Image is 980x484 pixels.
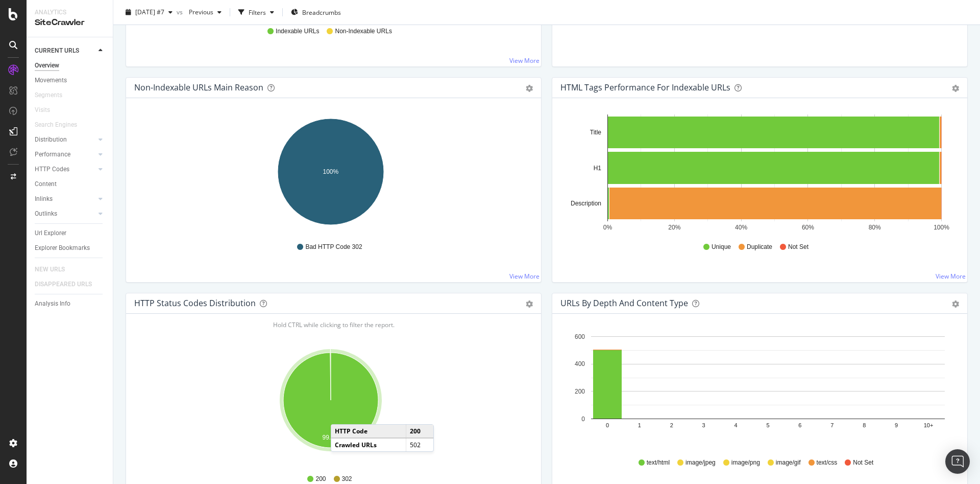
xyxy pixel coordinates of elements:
[335,27,391,36] span: Non-Indexable URLs
[35,164,95,175] a: HTTP Codes
[934,224,949,231] text: 100%
[35,134,95,145] a: Distribution
[35,179,57,190] div: Content
[35,149,95,160] a: Performance
[685,458,716,467] span: image/jpeg
[35,90,72,101] a: Segments
[134,347,527,465] svg: A chart.
[35,279,102,290] a: DISAPPEARED URLS
[35,60,59,71] div: Overview
[702,422,705,428] text: 3
[35,264,75,275] a: NEW URLS
[35,228,106,239] a: Url Explorer
[606,422,609,428] text: 0
[647,458,670,467] span: text/html
[735,224,747,231] text: 40%
[35,298,106,309] a: Analysis Info
[35,105,50,116] div: Visits
[670,422,673,428] text: 2
[936,272,966,281] a: View More
[560,330,953,449] svg: A chart.
[406,438,433,451] td: 502
[134,298,256,308] div: HTTP Status Codes Distribution
[776,458,801,467] span: image/gif
[509,56,540,65] a: View More
[560,82,730,93] div: HTML Tags Performance for Indexable URLs
[952,301,959,308] div: gear
[817,458,838,467] span: text/css
[526,301,533,308] div: gear
[302,8,341,16] span: Breadcrumbs
[853,458,873,467] span: Not Set
[638,422,641,428] text: 1
[895,422,898,428] text: 9
[712,243,731,251] span: Unique
[581,416,585,423] text: 0
[35,264,65,275] div: NEW URLS
[323,168,339,175] text: 100%
[35,209,57,219] div: Outlinks
[35,105,60,116] a: Visits
[603,224,612,231] text: 0%
[575,388,585,395] text: 200
[35,243,90,253] div: Explorer Bookmarks
[35,8,105,17] div: Analytics
[35,194,95,204] a: Inlinks
[276,27,319,36] span: Indexable URLs
[594,165,602,172] text: H1
[315,475,326,483] span: 200
[249,8,266,16] div: Filters
[35,90,62,101] div: Segments
[35,75,67,86] div: Movements
[35,45,95,56] a: CURRENT URLS
[177,8,185,16] span: vs
[35,60,106,71] a: Overview
[185,8,213,16] span: Previous
[234,4,278,20] button: Filters
[35,17,105,29] div: SiteCrawler
[869,224,881,231] text: 80%
[35,164,69,175] div: HTTP Codes
[830,422,834,428] text: 7
[509,272,540,281] a: View More
[747,243,772,251] span: Duplicate
[287,4,345,20] button: Breadcrumbs
[135,8,164,16] span: 2025 Aug. 29th #7
[134,82,263,93] div: Non-Indexable URLs Main Reason
[35,298,70,309] div: Analysis Info
[526,85,533,92] div: gear
[863,422,866,428] text: 8
[35,134,67,145] div: Distribution
[35,120,77,130] div: Search Engines
[731,458,760,467] span: image/png
[406,425,433,438] td: 200
[560,114,953,233] svg: A chart.
[305,243,362,251] span: Bad HTTP Code 302
[590,129,602,136] text: Title
[322,434,339,441] text: 99.8%
[134,114,527,233] svg: A chart.
[35,228,66,239] div: Url Explorer
[571,200,601,207] text: Description
[560,298,688,308] div: URLs by Depth and Content Type
[798,422,801,428] text: 6
[342,475,352,483] span: 302
[766,422,769,428] text: 5
[35,209,95,219] a: Outlinks
[121,4,177,20] button: [DATE] #7
[331,425,406,438] td: HTTP Code
[575,360,585,367] text: 400
[924,422,934,428] text: 10+
[185,4,226,20] button: Previous
[952,85,959,92] div: gear
[35,279,92,290] div: DISAPPEARED URLS
[35,75,106,86] a: Movements
[35,179,106,190] a: Content
[788,243,808,251] span: Not Set
[802,224,814,231] text: 60%
[575,333,585,340] text: 600
[734,422,738,428] text: 4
